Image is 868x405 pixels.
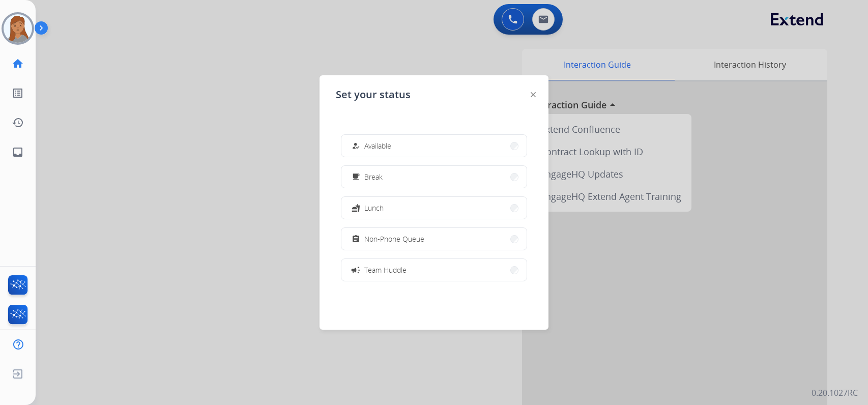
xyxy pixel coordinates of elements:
[364,202,384,213] span: Lunch
[341,197,527,219] button: Lunch
[352,235,360,243] mat-icon: assignment
[351,265,361,275] mat-icon: campaign
[4,14,32,43] img: avatar
[12,87,24,99] mat-icon: list_alt
[364,140,391,151] span: Available
[352,204,360,212] mat-icon: fastfood
[812,387,858,399] p: 0.20.1027RC
[341,259,527,281] button: Team Huddle
[341,166,527,188] button: Break
[341,135,527,157] button: Available
[352,141,360,150] mat-icon: how_to_reg
[364,265,407,275] span: Team Huddle
[352,172,360,181] mat-icon: free_breakfast
[12,57,24,70] mat-icon: home
[12,117,24,129] mat-icon: history
[12,146,24,158] mat-icon: inbox
[364,234,424,244] span: Non-Phone Queue
[364,171,383,182] span: Break
[336,88,411,102] span: Set your status
[531,92,536,97] img: close-button
[341,228,527,250] button: Non-Phone Queue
